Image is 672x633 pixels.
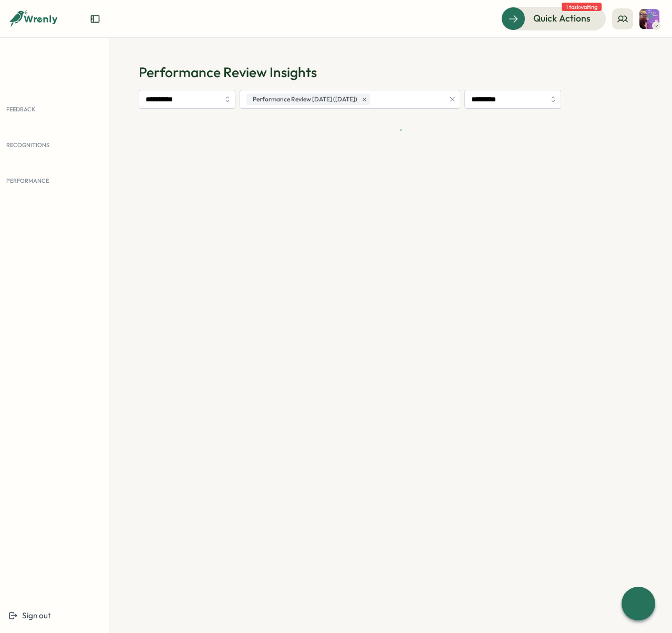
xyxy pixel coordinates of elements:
[139,63,643,81] h1: Performance Review Insights
[533,12,591,25] span: Quick Actions
[22,610,51,620] span: Sign out
[501,7,606,30] button: Quick Actions
[639,9,659,29] img: Katie Cannon
[90,14,100,24] button: Expand sidebar
[562,3,602,11] span: 1 task waiting
[253,95,357,105] span: Performance Review [DATE] ([DATE])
